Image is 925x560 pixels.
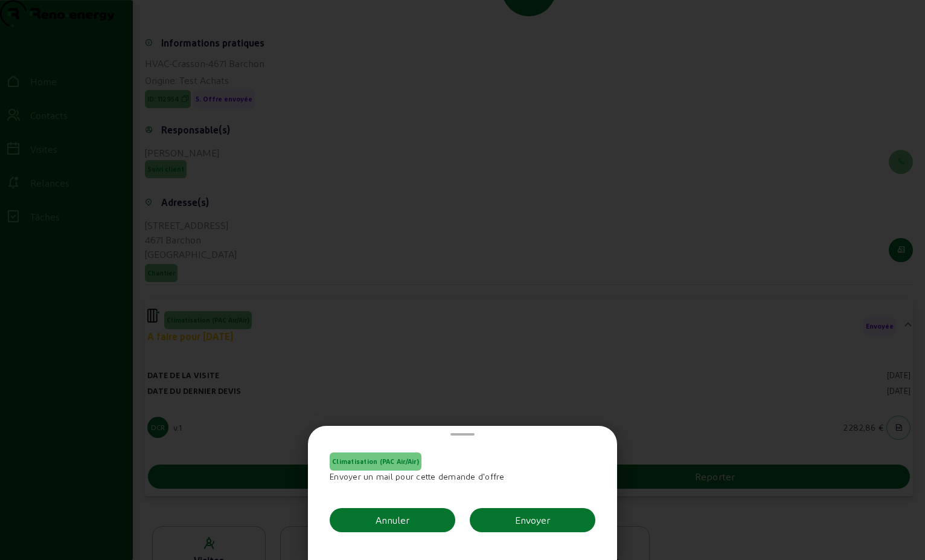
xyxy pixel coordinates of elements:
[470,508,595,532] button: Envoyer
[330,471,595,483] div: Envoyer un mail pour cette demande d'offre
[376,513,409,527] div: Annuler
[330,508,455,532] button: Annuler
[515,513,550,527] div: Envoyer
[332,457,419,466] span: Climatisation (PAC Air/Air)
